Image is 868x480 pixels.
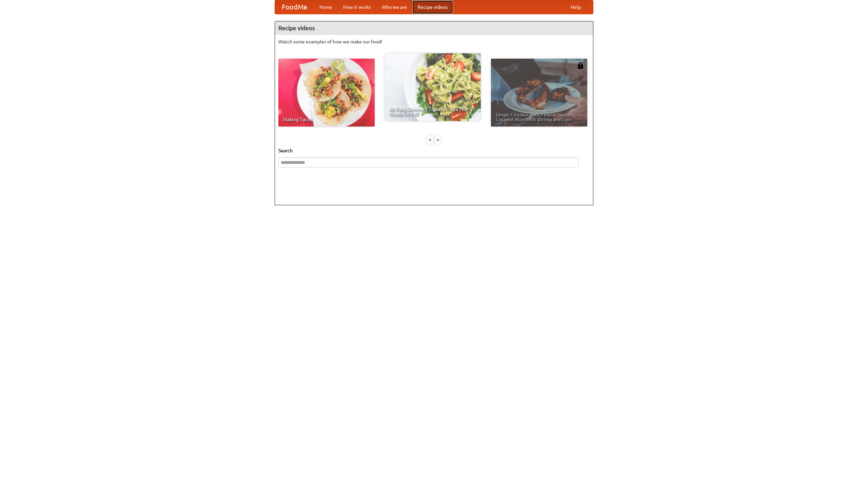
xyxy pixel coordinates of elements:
span: An Easy, Summery Tomato Pasta That's Ready for Fall [389,107,476,116]
a: How it works [338,0,376,14]
a: Recipe videos [412,0,453,14]
div: » [435,135,441,144]
h5: Search [278,147,590,154]
h4: Recipe videos [275,21,593,35]
div: « [427,135,433,144]
a: Making Tacos [278,59,375,127]
p: Watch some examples of how we make our food! [278,38,590,45]
a: FoodMe [275,0,314,14]
a: Home [314,0,338,14]
a: Help [565,0,586,14]
img: 483408.png [577,62,584,69]
a: Who we are [376,0,412,14]
a: An Easy, Summery Tomato Pasta That's Ready for Fall [384,53,481,121]
span: Making Tacos [283,117,370,122]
